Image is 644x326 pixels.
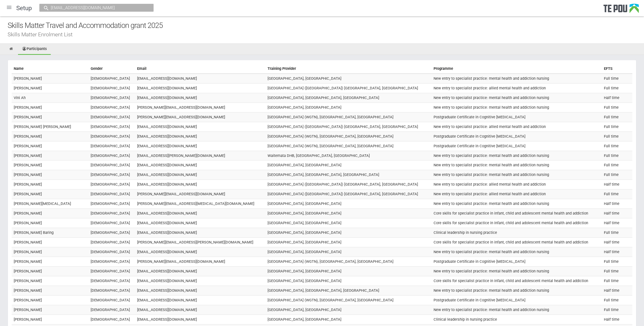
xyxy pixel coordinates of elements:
td: [DEMOGRAPHIC_DATA] [89,286,135,295]
td: [DEMOGRAPHIC_DATA] [89,112,135,122]
td: New entry to specialist practice: mental health and addiction nursing [432,247,602,257]
td: Full time [602,122,632,132]
td: [PERSON_NAME] [12,286,89,295]
td: [GEOGRAPHIC_DATA] ([GEOGRAPHIC_DATA]) [GEOGRAPHIC_DATA], [GEOGRAPHIC_DATA] [266,189,432,199]
td: [EMAIL_ADDRESS][PERSON_NAME][DOMAIN_NAME] [135,151,265,160]
div: Skills Matter Travel and Accommodation grant 2025 [8,20,644,31]
td: Postgraduate Certificate in Cognitive [MEDICAL_DATA] [432,141,602,151]
td: [DEMOGRAPHIC_DATA] [89,132,135,141]
td: [PERSON_NAME][EMAIL_ADDRESS][DOMAIN_NAME] [135,103,265,112]
td: New entry to specialist practice: mental health and addiction nursing [432,93,602,103]
td: Core skills for specialist practice in infant, child and adolescent mental health and addiction [432,276,602,286]
td: [EMAIL_ADDRESS][DOMAIN_NAME] [135,74,265,83]
td: [GEOGRAPHIC_DATA] (WGTN), [GEOGRAPHIC_DATA], [GEOGRAPHIC_DATA] [266,141,432,151]
td: [GEOGRAPHIC_DATA] (WGTN), [GEOGRAPHIC_DATA], [GEOGRAPHIC_DATA] [266,132,432,141]
td: Postgraduate Certificate in Cognitive [MEDICAL_DATA] [432,257,602,267]
td: [DEMOGRAPHIC_DATA] [89,305,135,315]
td: [PERSON_NAME] [12,83,89,93]
td: [GEOGRAPHIC_DATA], [GEOGRAPHIC_DATA] [266,199,432,209]
td: [PERSON_NAME] [12,189,89,199]
td: [DEMOGRAPHIC_DATA] [89,93,135,103]
th: Training Provider [266,64,432,74]
td: [PERSON_NAME] [12,305,89,315]
td: Full time [602,141,632,151]
td: New entry to specialist practice: mental health and addiction nursing [432,305,602,315]
td: [PERSON_NAME][MEDICAL_DATA] [12,199,89,209]
td: [EMAIL_ADDRESS][DOMAIN_NAME] [135,122,265,132]
td: Full time [602,103,632,112]
td: [DEMOGRAPHIC_DATA] [89,228,135,238]
td: [PERSON_NAME] [12,160,89,170]
td: [PERSON_NAME] [12,247,89,257]
td: [PERSON_NAME] [12,180,89,189]
td: [DEMOGRAPHIC_DATA] [89,83,135,93]
td: [GEOGRAPHIC_DATA], [GEOGRAPHIC_DATA] [266,218,432,228]
td: New entry to specialist practice: allied mental health and addiction [432,122,602,132]
td: New entry to specialist practice: allied mental health and addiction [432,180,602,189]
td: Core skills for specialist practice in infant, child and adolescent mental health and addiction [432,209,602,218]
td: [EMAIL_ADDRESS][DOMAIN_NAME] [135,286,265,295]
td: [EMAIL_ADDRESS][DOMAIN_NAME] [135,93,265,103]
td: New entry to specialist practice: mental health and addiction nursing [432,74,602,83]
a: Participants [18,44,51,55]
td: Half time [602,218,632,228]
td: [GEOGRAPHIC_DATA], [GEOGRAPHIC_DATA], [GEOGRAPHIC_DATA] [266,286,432,295]
td: Core skills for specialist practice in infant, child and adolescent mental health and addiction [432,218,602,228]
td: [DEMOGRAPHIC_DATA] [89,103,135,112]
th: Gender [89,64,135,74]
td: [PERSON_NAME] [12,151,89,160]
td: [GEOGRAPHIC_DATA], [GEOGRAPHIC_DATA] [266,160,432,170]
td: Half time [602,286,632,295]
th: Programme [432,64,602,74]
td: [GEOGRAPHIC_DATA] (WGTN), [GEOGRAPHIC_DATA], [GEOGRAPHIC_DATA] [266,295,432,305]
td: Full time [602,151,632,160]
td: [GEOGRAPHIC_DATA], [GEOGRAPHIC_DATA] [266,247,432,257]
td: [EMAIL_ADDRESS][DOMAIN_NAME] [135,276,265,286]
td: [PERSON_NAME] [12,132,89,141]
td: Full time [602,266,632,276]
td: [PERSON_NAME][EMAIL_ADDRESS][DOMAIN_NAME] [135,257,265,267]
td: [EMAIL_ADDRESS][DOMAIN_NAME] [135,218,265,228]
td: [PERSON_NAME][EMAIL_ADDRESS][DOMAIN_NAME] [135,112,265,122]
td: New entry to specialist practice: mental health and addiction nursing [432,266,602,276]
td: [DEMOGRAPHIC_DATA] [89,218,135,228]
td: [EMAIL_ADDRESS][DOMAIN_NAME] [135,247,265,257]
td: Postgraduate Certificate in Cognitive [MEDICAL_DATA] [432,112,602,122]
td: [EMAIL_ADDRESS][DOMAIN_NAME] [135,315,265,324]
td: Full time [602,276,632,286]
td: [EMAIL_ADDRESS][DOMAIN_NAME] [135,141,265,151]
td: [EMAIL_ADDRESS][DOMAIN_NAME] [135,266,265,276]
td: Full time [602,305,632,315]
td: [DEMOGRAPHIC_DATA] [89,238,135,247]
td: Core skills for specialist practice in infant, child and adolescent mental health and addiction [432,238,602,247]
td: [PERSON_NAME] [12,276,89,286]
td: [DEMOGRAPHIC_DATA] [89,199,135,209]
td: [EMAIL_ADDRESS][DOMAIN_NAME] [135,228,265,238]
td: Half time [602,180,632,189]
td: Postgraduate Certificate in Cognitive [MEDICAL_DATA] [432,295,602,305]
td: [PERSON_NAME] [PERSON_NAME] [12,122,89,132]
td: New entry to specialist practice: mental health and addiction nursing [432,199,602,209]
td: [EMAIL_ADDRESS][DOMAIN_NAME] [135,305,265,315]
td: [DEMOGRAPHIC_DATA] [89,180,135,189]
td: [PERSON_NAME] [12,257,89,267]
td: Clinical leadership in nursing practice [432,228,602,238]
th: Name [12,64,89,74]
td: [GEOGRAPHIC_DATA], [GEOGRAPHIC_DATA] [266,74,432,83]
td: [GEOGRAPHIC_DATA], [GEOGRAPHIC_DATA] [266,103,432,112]
td: New entry to specialist practice: allied mental health and addiction [432,189,602,199]
td: [GEOGRAPHIC_DATA] ([GEOGRAPHIC_DATA]) [GEOGRAPHIC_DATA], [GEOGRAPHIC_DATA] [266,180,432,189]
td: New entry to specialist practice: mental health and addiction nursing [432,160,602,170]
td: Full time [602,170,632,180]
td: New entry to specialist practice: mental health and addiction nursing [432,286,602,295]
td: [PERSON_NAME] [12,103,89,112]
td: [GEOGRAPHIC_DATA] ([GEOGRAPHIC_DATA]) [GEOGRAPHIC_DATA], [GEOGRAPHIC_DATA] [266,122,432,132]
td: [GEOGRAPHIC_DATA], [GEOGRAPHIC_DATA] [266,305,432,315]
td: [DEMOGRAPHIC_DATA] [89,257,135,267]
td: [GEOGRAPHIC_DATA], [GEOGRAPHIC_DATA], [GEOGRAPHIC_DATA] [266,93,432,103]
td: Full time [602,295,632,305]
td: [PERSON_NAME] Baring [12,228,89,238]
td: Half time [602,247,632,257]
td: [GEOGRAPHIC_DATA], [GEOGRAPHIC_DATA] [266,228,432,238]
div: Skills Matter Enrolment List [8,32,644,37]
